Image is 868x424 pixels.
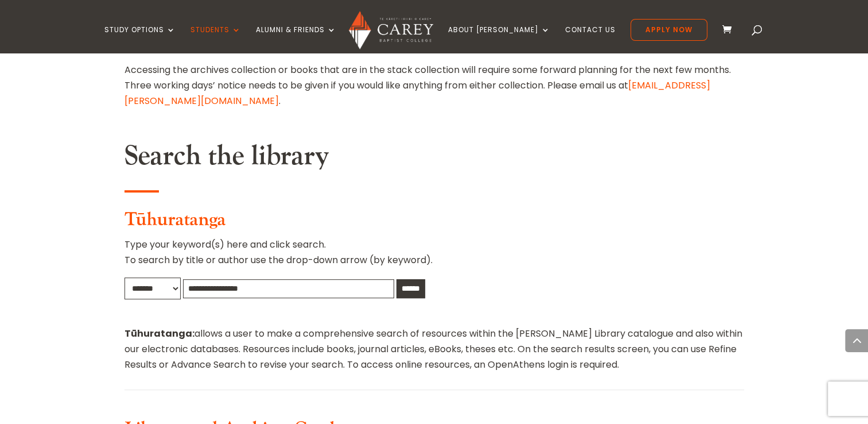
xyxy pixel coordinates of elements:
[124,62,744,109] p: Accessing the archives collection or books that are in the stack collection will require some for...
[256,26,336,53] a: Alumni & Friends
[124,209,744,237] h3: Tūhuratanga
[124,326,744,373] p: allows a user to make a comprehensive search of resources within the [PERSON_NAME] Library catalo...
[630,19,707,41] a: Apply Now
[349,11,433,49] img: Carey Baptist College
[124,237,744,277] p: Type your keyword(s) here and click search. To search by title or author use the drop-down arrow ...
[448,26,550,53] a: About [PERSON_NAME]
[124,140,744,179] h2: Search the library
[124,327,194,340] strong: Tūhuratanga:
[565,26,616,53] a: Contact Us
[104,26,176,53] a: Study Options
[190,26,241,53] a: Students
